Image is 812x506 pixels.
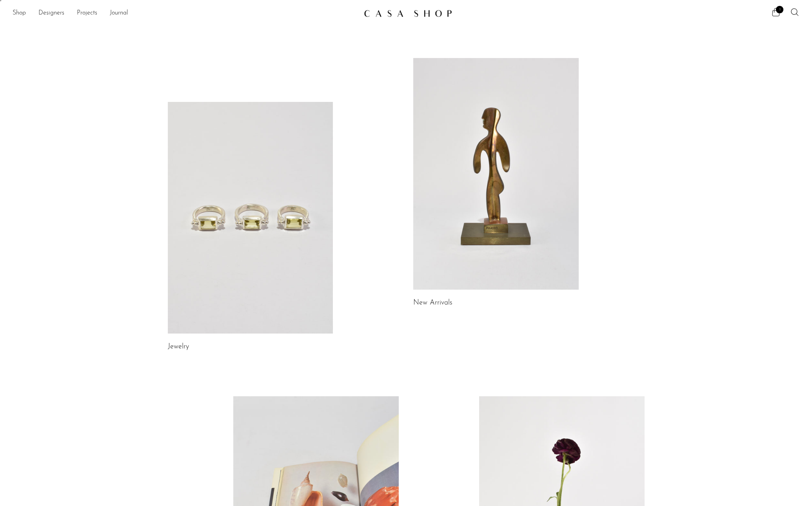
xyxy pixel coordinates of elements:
a: Designers [38,8,64,18]
a: New Arrivals [413,299,452,307]
span: 1 [776,6,783,13]
ul: NEW HEADER MENU [13,7,358,20]
a: Jewelry [168,343,189,350]
a: Journal [110,8,128,18]
a: Shop [13,8,26,18]
a: Projects [77,8,97,18]
nav: Desktop navigation [13,7,358,20]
